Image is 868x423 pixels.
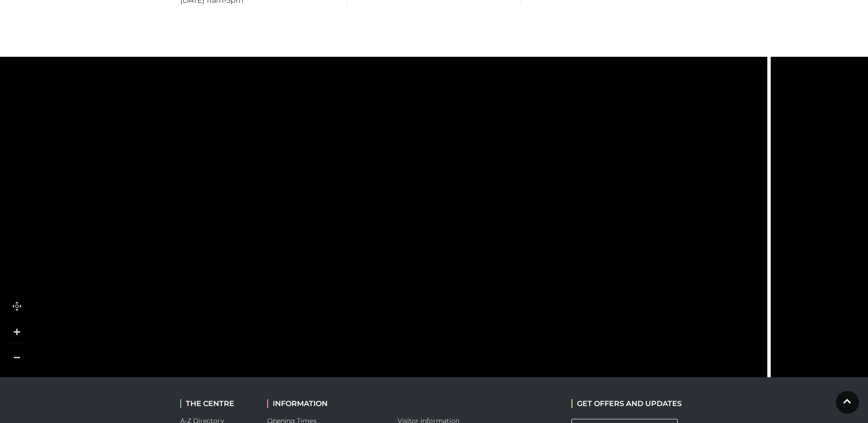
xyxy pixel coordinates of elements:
h2: INFORMATION [267,399,384,408]
h2: THE CENTRE [180,399,253,408]
h2: GET OFFERS AND UPDATES [571,399,682,408]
